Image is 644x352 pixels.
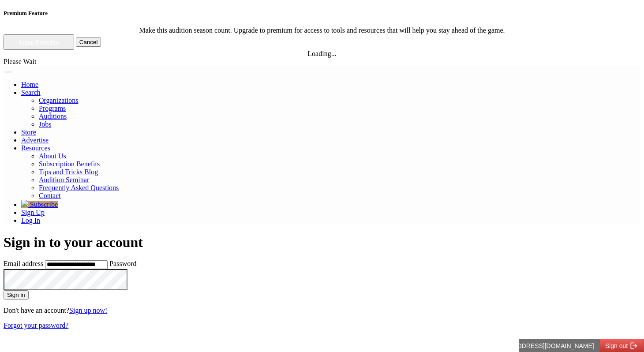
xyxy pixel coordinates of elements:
[21,200,28,207] img: gem.svg
[21,144,50,152] a: Resources
[39,176,89,183] a: Audition Seminar
[39,168,98,176] a: Tips and Tricks Blog
[21,217,40,224] a: Log In
[21,136,49,144] a: Advertise
[39,152,66,160] a: About Us
[39,184,119,191] a: Frequently Asked Questions
[86,4,109,11] span: Sign out
[21,209,45,216] a: Sign Up
[39,105,66,112] a: Programs
[21,152,640,200] ul: Resources
[4,322,68,329] a: Forgot your password?
[21,81,38,88] a: Home
[39,120,51,128] a: Jobs
[21,128,36,136] a: Store
[39,192,61,199] a: Contact
[21,89,41,96] a: Search
[69,307,107,314] a: Sign up now!
[21,97,640,128] ul: Resources
[39,112,67,120] a: Auditions
[21,201,58,208] a: Subscribe
[39,160,100,168] a: Subscription Benefits
[109,260,136,267] label: Password
[30,201,58,208] span: Subscribe
[4,290,29,300] button: Sign in
[5,71,12,73] button: Toggle navigation
[4,260,43,267] label: Email address
[4,234,640,251] h1: Sign in to your account
[307,50,336,57] span: Loading...
[4,307,640,315] p: Don't have an account?
[4,10,640,17] h5: Premium Feature
[76,37,101,47] button: Cancel
[39,97,78,104] a: Organizations
[19,39,59,45] a: About Premium
[4,58,640,66] div: Please Wait
[4,26,640,34] div: Make this audition season count. Upgrade to premium for access to tools and resources that will h...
